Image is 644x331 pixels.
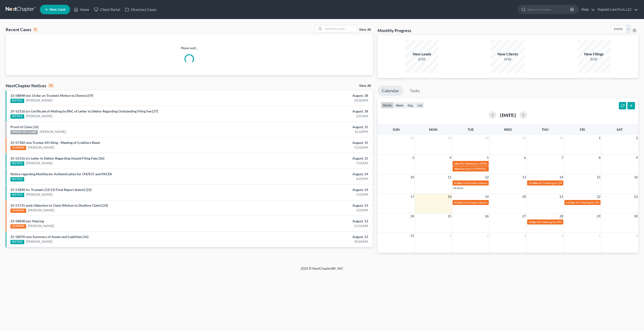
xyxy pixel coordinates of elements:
span: Mon [429,127,437,131]
div: 11:02AM [252,145,368,150]
div: 10:02AM [252,98,368,103]
div: NOTICE [10,114,24,119]
div: 0/10 [577,57,611,62]
span: 341 Meeting for [PERSON_NAME] [536,220,579,224]
a: Proof of Claim [16] [10,125,38,129]
input: Search by name... [527,5,571,14]
span: 9:15a [454,201,461,204]
a: Client Portal [92,5,123,14]
span: 11:30a [566,201,575,204]
span: 341 Meeting for [PERSON_NAME] [538,181,581,185]
div: 2:01AM [252,114,368,118]
span: 4 [561,233,564,239]
div: New Filings [577,51,611,57]
div: August, 13 [252,234,368,239]
span: 27 [410,135,415,141]
span: 15 [596,174,601,180]
span: 31 [410,233,415,239]
div: NOTICE [10,177,24,181]
div: Recent Cases [6,27,38,32]
span: 28 [559,213,564,219]
a: Help [579,5,595,14]
div: August, 13 [252,219,368,224]
div: NOTICE [10,161,24,166]
span: 341 Meeting for [PERSON_NAME] [575,201,618,204]
span: 18 [447,194,452,200]
a: 25-51840-lrc Trustee's (12/13) Final Report (batch) [22] [10,188,91,192]
a: [PERSON_NAME] [28,145,54,150]
a: +4 more [453,186,463,190]
div: 11:01AM [252,224,368,228]
a: Calendar [378,86,403,96]
span: 4 [449,155,452,161]
a: [PERSON_NAME] [28,224,54,228]
span: Confirmation Hearing for [PERSON_NAME] [462,201,516,204]
p: Please wait... [6,46,373,50]
div: 2025 © NextChapterBK, INC [187,266,457,275]
span: 21 [559,194,564,200]
div: NextChapter Notices [6,83,54,88]
span: Thu [542,127,549,131]
div: August, 15 [252,156,368,161]
span: 9:30a [454,181,461,185]
span: Confirmation Hearing for [PERSON_NAME] [462,181,516,185]
h3: Monthly Progress [378,28,411,33]
span: 6 [635,233,638,239]
div: August, 18 [252,93,368,98]
div: 0 [33,27,38,32]
div: August, 14 [252,172,368,176]
div: August, 15 [252,125,368,129]
a: 25-52116-jrs Certificate of Mailing by BNC of Letter to Debtor Regarding Outstanding Filing Fee [27] [10,109,158,113]
span: 10 [410,174,415,180]
span: 11:30a [529,181,537,185]
span: 12 [484,174,489,180]
h2: [DATE] [500,112,516,117]
a: Kapnek Law Firm, LLC [595,5,638,14]
span: 3:30p [529,220,536,224]
span: 26 [484,213,489,219]
span: 2 [486,233,489,239]
a: [PERSON_NAME] [26,239,52,244]
span: 1 [598,135,601,141]
span: Wed [504,127,512,131]
span: 11 [447,174,452,180]
a: 22-58848-jwc Order on Trustee's Motion to Dismiss [59] [10,93,93,97]
span: 25 [447,213,452,219]
span: 29 [596,213,601,219]
a: [PERSON_NAME] [26,161,52,165]
div: NOTICE [10,193,24,197]
a: [PERSON_NAME] [40,129,66,134]
span: 2 [635,135,638,141]
span: 30 [522,135,526,141]
div: PROOF OF CLAIM [10,130,38,134]
span: Hearing for [PERSON_NAME] [459,167,496,170]
span: 20 [522,194,526,200]
div: 7:01AM [252,161,368,165]
a: Home [71,5,92,14]
a: View All [359,28,371,31]
span: 341 Meeting for [PERSON_NAME] [459,162,502,165]
span: 10a [454,167,459,170]
div: HEARING [10,146,26,150]
a: 25-51731-pmb Objection to Claim (Motion to Disallow Claim) [24] [10,203,108,207]
input: Search by name... [324,25,357,32]
span: 3 [524,233,526,239]
span: 30 [634,213,638,219]
span: Sat [617,127,623,131]
div: 6:01PM [252,176,368,181]
div: 12:02PM [252,129,368,134]
span: Tue [468,127,474,131]
button: day [406,102,415,108]
div: 10 [48,83,54,88]
a: Tasks [405,86,424,96]
div: HEARING [10,209,26,213]
a: [PERSON_NAME] [26,114,52,118]
div: 3:01PM [252,208,368,213]
span: 16 [634,174,638,180]
a: [PERSON_NAME] [26,192,52,197]
div: 0/10 [491,57,525,62]
span: 28 [447,135,452,141]
span: 9 [635,155,638,161]
span: 8 [598,155,601,161]
span: 10a [454,162,459,165]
